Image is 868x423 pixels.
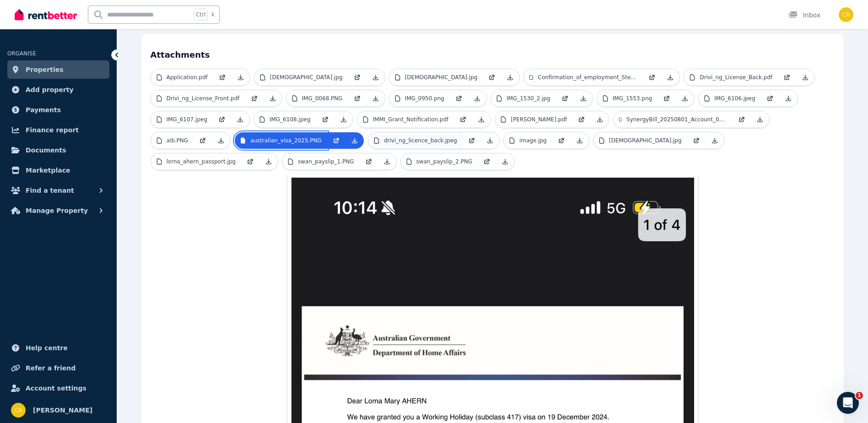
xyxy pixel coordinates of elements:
[211,11,215,18] span: k
[357,111,454,128] a: IMMI_Grant_Notification.pdf
[552,132,571,149] a: Open in new Tab
[26,64,64,75] span: Properties
[250,137,322,144] p: australian_visa_2025.PNG
[7,141,109,159] a: Documents
[538,74,638,81] p: Confirmation_of_employment_Steven_Kenny.pdf
[507,95,550,102] p: IMG_1530_2.jpg
[286,90,348,107] a: IMG_0068.PNG
[7,101,109,119] a: Payments
[232,69,250,86] a: Download Attachment
[7,339,109,357] a: Help centre
[609,137,682,144] p: [DEMOGRAPHIC_DATA].jpg
[687,132,706,149] a: Open in new Tab
[463,132,481,149] a: Open in new Tab
[26,125,79,136] span: Finance report
[212,132,230,149] a: Download Attachment
[384,137,457,144] p: drivi_ng_licence_back.jpeg
[213,69,232,86] a: Open in new Tab
[519,137,547,144] p: image.jpg
[151,69,213,86] a: Application.pdf
[511,116,567,123] p: [PERSON_NAME].pdf
[367,69,385,86] a: Download Attachment
[33,405,92,416] span: [PERSON_NAME]
[481,132,499,149] a: Download Attachment
[334,111,353,128] a: Download Attachment
[658,90,676,107] a: Open in new Tab
[26,165,70,176] span: Marketplace
[684,69,778,86] a: Drivi_ng_License_Back.pdf
[151,132,194,149] a: aib.PNG
[626,116,727,123] p: SynergyBill_20250801_Account_000418760120_025606.pdf
[360,153,378,170] a: Open in new Tab
[167,137,189,144] p: aib.PNG
[231,111,249,128] a: Download Attachment
[699,90,761,107] a: IMG_6106.jpeg
[368,132,463,149] a: drivi_ng_licence_back.jpeg
[7,379,109,397] a: Account settings
[151,90,245,107] a: Drivi_ng_License_Front.pdf
[613,95,652,102] p: IMG_1553.png
[856,392,863,399] span: 1
[302,95,343,102] p: IMG_0068.PNG
[26,185,74,196] span: Find a tenant
[501,69,519,86] a: Download Attachment
[454,111,472,128] a: Open in new Tab
[7,181,109,200] button: Find a tenant
[761,90,779,107] a: Open in new Tab
[7,121,109,139] a: Finance report
[7,81,109,99] a: Add property
[26,363,75,374] span: Refer a friend
[706,132,724,149] a: Download Attachment
[348,90,367,107] a: Open in new Tab
[778,69,796,86] a: Open in new Tab
[389,69,483,86] a: [DEMOGRAPHIC_DATA].jpg
[416,158,473,165] p: swan_payslip_2.PNG
[661,69,679,86] a: Download Attachment
[643,69,661,86] a: Open in new Tab
[26,205,88,216] span: Manage Property
[478,153,496,170] a: Open in new Tab
[11,403,26,418] img: Charles Russell-Smith
[571,132,589,149] a: Download Attachment
[259,153,278,170] a: Download Attachment
[345,132,364,149] a: Download Attachment
[241,153,259,170] a: Open in new Tab
[839,7,853,22] img: Charles Russell-Smith
[593,132,687,149] a: [DEMOGRAPHIC_DATA].jpg
[572,111,591,128] a: Open in new Tab
[491,90,556,107] a: IMG_1530_2.jpg
[788,11,820,20] div: Inbox
[7,201,109,220] button: Manage Property
[614,111,733,128] a: SynergyBill_20250801_Account_000418760120_025606.pdf
[389,90,450,107] a: IMG_0950.png
[378,153,396,170] a: Download Attachment
[348,69,367,86] a: Open in new Tab
[245,90,264,107] a: Open in new Tab
[26,342,68,353] span: Help centre
[405,74,478,81] p: [DEMOGRAPHIC_DATA].jpg
[837,392,859,414] iframe: Intercom live chat
[7,359,109,377] a: Refer a friend
[733,111,751,128] a: Open in new Tab
[796,69,814,86] a: Download Attachment
[26,84,74,95] span: Add property
[282,153,360,170] a: swan_payslip_1.PNG
[524,69,643,86] a: Confirmation_of_employment_Steven_Kenny.pdf
[254,111,316,128] a: IMG_6108.jpeg
[751,111,769,128] a: Download Attachment
[316,111,334,128] a: Open in new Tab
[270,116,311,123] p: IMG_6108.jpeg
[254,69,348,86] a: [DEMOGRAPHIC_DATA].jpg
[495,111,572,128] a: [PERSON_NAME].pdf
[194,132,212,149] a: Open in new Tab
[597,90,658,107] a: IMG_1553.png
[779,90,798,107] a: Download Attachment
[327,132,345,149] a: Open in new Tab
[483,69,501,86] a: Open in new Tab
[151,111,213,128] a: IMG_6107.jpeg
[7,161,109,179] a: Marketplace
[676,90,694,107] a: Download Attachment
[167,116,208,123] p: IMG_6107.jpeg
[235,132,327,149] a: australian_visa_2025.PNG
[26,383,86,394] span: Account settings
